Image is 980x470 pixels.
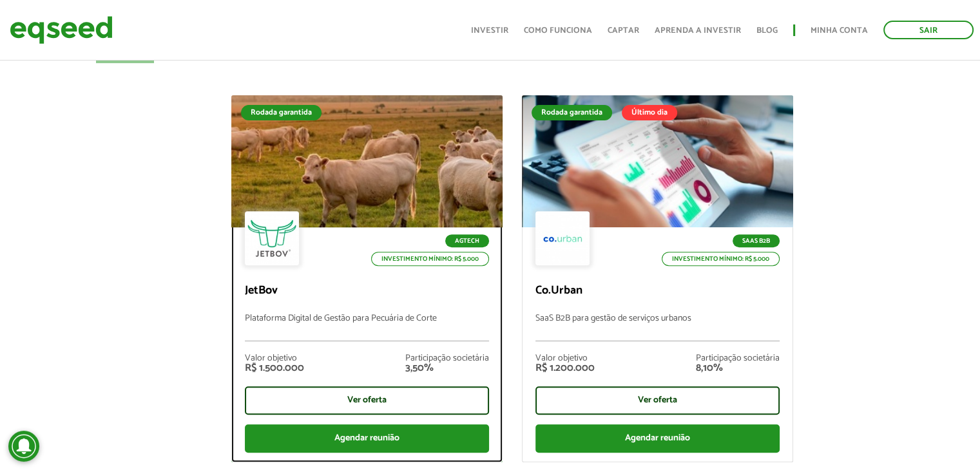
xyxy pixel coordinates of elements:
[245,354,304,363] div: Valor objetivo
[535,363,595,373] div: R$ 1.200.000
[696,354,780,363] div: Participação societária
[696,363,780,373] div: 8,10%
[231,95,503,462] a: Rodada garantida Agtech Investimento mínimo: R$ 5.000 JetBov Plataforma Digital de Gestão para Pe...
[535,354,595,363] div: Valor objetivo
[245,363,304,373] div: R$ 1.500.000
[241,105,322,120] div: Rodada garantida
[245,284,489,298] p: JetBov
[811,26,868,35] a: Minha conta
[622,105,677,120] div: Último dia
[883,21,974,39] a: Sair
[245,314,489,341] p: Plataforma Digital de Gestão para Pecuária de Corte
[532,105,612,120] div: Rodada garantida
[733,234,780,247] p: SaaS B2B
[245,424,489,453] div: Agendar reunião
[524,26,592,35] a: Como funciona
[405,363,489,373] div: 3,50%
[535,314,780,341] p: SaaS B2B para gestão de serviços urbanos
[371,252,489,266] p: Investimento mínimo: R$ 5.000
[10,13,113,47] img: EqSeed
[535,424,780,453] div: Agendar reunião
[522,95,793,462] a: Rodada garantida Último dia SaaS B2B Investimento mínimo: R$ 5.000 Co.Urban SaaS B2B para gestão ...
[445,234,489,247] p: Agtech
[405,354,489,363] div: Participação societária
[471,26,508,35] a: Investir
[535,284,780,298] p: Co.Urban
[608,26,639,35] a: Captar
[655,26,741,35] a: Aprenda a investir
[535,386,780,415] div: Ver oferta
[662,252,780,266] p: Investimento mínimo: R$ 5.000
[245,386,489,415] div: Ver oferta
[756,26,778,35] a: Blog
